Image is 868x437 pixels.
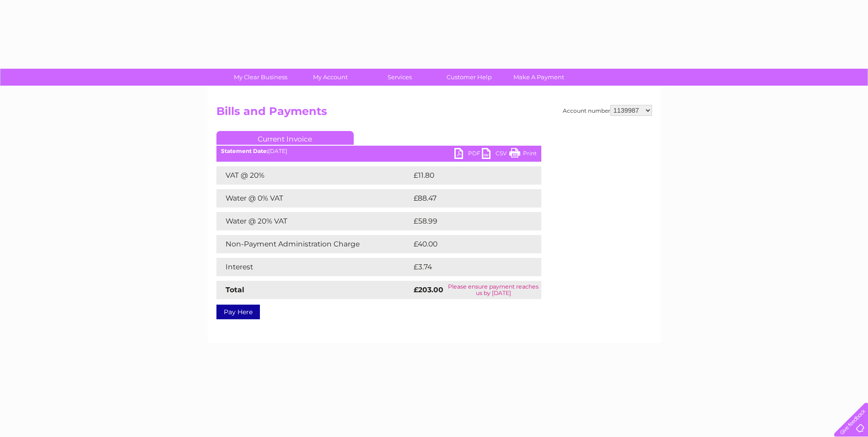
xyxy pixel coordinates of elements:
a: Make A Payment [501,69,577,86]
td: Water @ 0% VAT [216,189,411,208]
td: £58.99 [411,212,523,230]
div: [DATE] [216,148,541,154]
h2: Bills and Payments [216,105,652,122]
b: Statement Date: [221,147,268,154]
td: £88.47 [411,189,523,208]
a: CSV [482,148,509,161]
a: Pay Here [216,305,260,319]
div: Account number [563,105,652,116]
a: My Account [292,69,368,86]
a: Services [362,69,437,86]
td: VAT @ 20% [216,166,411,185]
strong: Total [226,285,244,294]
td: £40.00 [411,235,523,253]
a: Print [509,148,537,161]
a: Customer Help [431,69,507,86]
td: £11.80 [411,166,521,185]
td: Interest [216,258,411,276]
td: Water @ 20% VAT [216,212,411,230]
td: Please ensure payment reaches us by [DATE] [446,281,541,299]
a: My Clear Business [223,69,298,86]
td: £3.74 [411,258,520,276]
strong: £203.00 [414,285,443,294]
a: PDF [454,148,482,161]
a: Current Invoice [216,131,354,145]
td: Non-Payment Administration Charge [216,235,411,253]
